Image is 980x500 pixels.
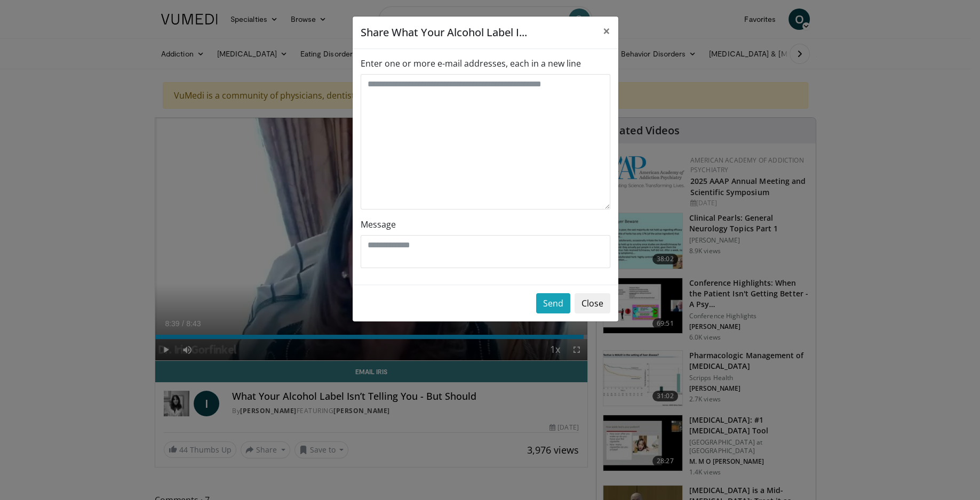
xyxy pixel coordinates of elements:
[603,22,610,39] span: ×
[361,218,396,231] label: Message
[361,25,527,41] h5: Share What Your Alcohol Label I...
[361,57,581,70] label: Enter one or more e-mail addresses, each in a new line
[536,293,570,313] button: Send
[575,293,610,313] button: Close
